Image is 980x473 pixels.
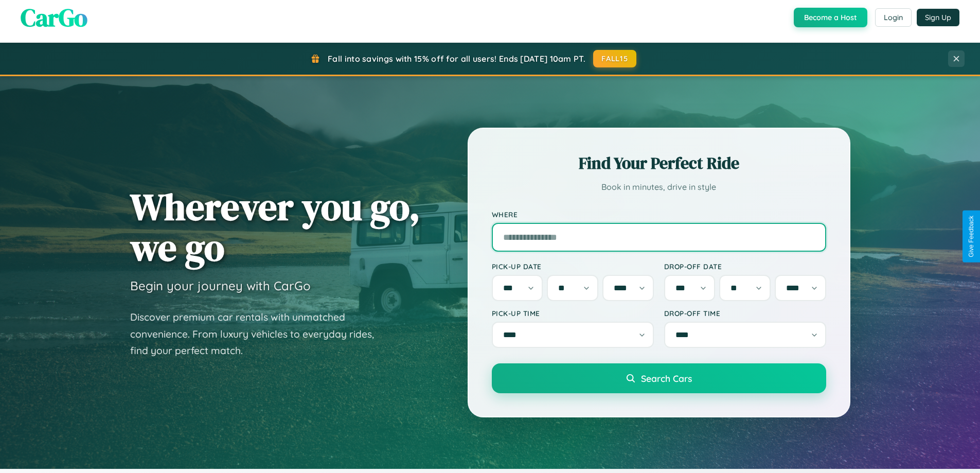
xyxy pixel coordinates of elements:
span: Fall into savings with 15% off for all users! Ends [DATE] 10am PT. [328,54,585,64]
div: Give Feedback [968,216,975,257]
label: Drop-off Date [664,262,826,271]
button: FALL15 [593,50,636,67]
button: Sign Up [917,9,959,26]
button: Login [875,8,912,27]
h2: Find Your Perfect Ride [492,152,826,174]
span: CarGo [21,1,87,34]
p: Book in minutes, drive in style [492,180,826,195]
h3: Begin your journey with CarGo [130,278,311,293]
label: Where [492,210,826,219]
p: Discover premium car rentals with unmatched convenience. From luxury vehicles to everyday rides, ... [130,309,387,359]
button: Search Cars [492,363,826,393]
span: Search Cars [641,373,692,384]
label: Pick-up Date [492,262,654,271]
h1: Wherever you go, we go [130,186,420,268]
label: Pick-up Time [492,309,654,318]
button: Become a Host [794,8,867,27]
label: Drop-off Time [664,309,826,318]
